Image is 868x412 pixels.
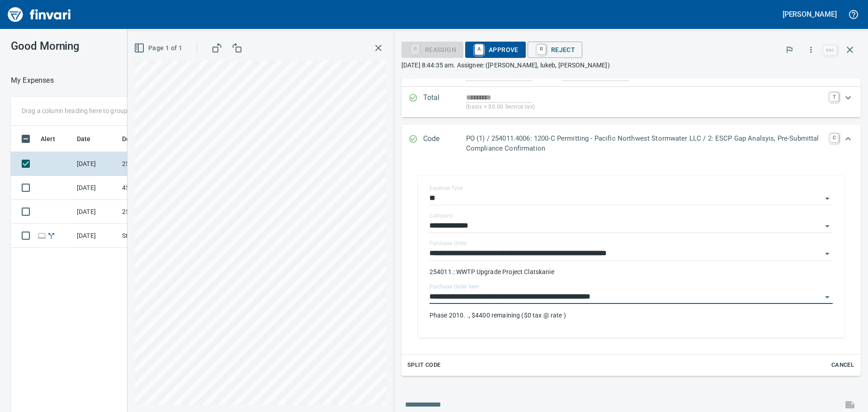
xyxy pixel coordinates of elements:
div: Expand [401,124,861,163]
p: [DATE] 8:44:35 am. Assignee: ([PERSON_NAME], lukeb, [PERSON_NAME]) [401,61,861,70]
div: Reassign [401,45,463,53]
a: A [475,44,483,54]
div: Expand [401,163,861,376]
button: Flag [779,40,799,60]
span: Reject [535,42,575,57]
a: T [830,92,839,101]
h3: Good Morning [11,40,203,52]
button: Open [821,291,834,303]
button: More [801,40,821,60]
span: Date [77,133,91,144]
p: My Expenses [11,75,54,86]
p: Drag a column heading here to group the table [22,106,154,115]
span: Online transaction [37,232,47,238]
span: Alert [41,133,67,144]
td: [DATE] [73,200,118,224]
button: [PERSON_NAME] [780,7,839,21]
td: [DATE] [73,152,118,176]
span: Cancel [830,360,855,370]
nav: breadcrumb [11,75,54,86]
a: C [830,133,839,142]
td: Starlink Internet [DOMAIN_NAME] CA - Pipeline [118,224,200,248]
label: Expense Type [429,185,463,191]
label: Company [429,213,453,218]
p: Code [423,133,466,154]
span: Split transaction [47,232,56,238]
span: Close invoice [821,39,861,61]
span: Page 1 of 1 [136,43,182,54]
button: AApprove [465,42,526,58]
p: Phase 2010. ., $4400 remaining ($0 tax @ rate ) [429,311,833,320]
button: Split Code [405,358,443,372]
td: [DATE] [73,224,118,248]
td: 4581.65 [118,176,200,200]
button: RReject [528,42,582,58]
div: Expand [401,87,861,117]
h5: [PERSON_NAME] [783,9,837,19]
span: Description [122,133,168,144]
span: Date [77,133,103,144]
button: Cancel [828,358,857,372]
p: (basis + $0.00 Service tax) [466,103,824,112]
button: Open [821,247,834,260]
label: Purchase Order Item [429,284,479,289]
td: 255510 [118,200,200,224]
span: Split Code [407,360,441,370]
label: Purchase Order [429,241,467,246]
a: esc [823,45,837,55]
span: Approve [472,42,519,57]
button: Page 1 of 1 [132,40,186,57]
button: Open [821,220,834,232]
a: R [537,44,546,54]
span: Description [122,133,156,144]
img: Finvari [5,4,73,25]
p: Total [423,92,466,112]
button: Open [821,192,834,205]
td: [DATE] [73,176,118,200]
p: 254011.: WWTP Upgrade Project Clatskanie [429,267,833,276]
p: PO (1) / 254011.4006: 1200-C Permitting - Pacific Northwest Stormwater LLC / 2: ESCP Gap Analsyis... [466,133,825,154]
td: 254011 [118,152,200,176]
span: Alert [41,133,55,144]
